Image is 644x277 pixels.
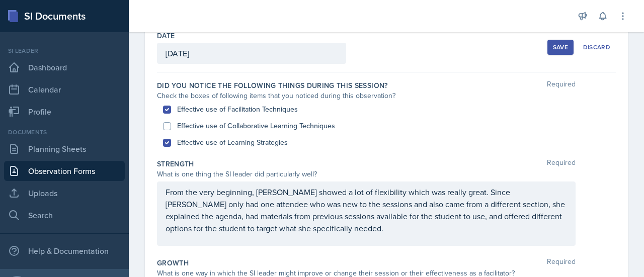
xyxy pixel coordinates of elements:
[177,121,335,131] label: Effective use of Collaborative Learning Techniques
[157,159,194,169] label: Strength
[4,241,125,261] div: Help & Documentation
[157,90,576,101] div: Check the boxes of following items that you noticed during this observation?
[578,40,616,55] button: Discard
[547,258,576,268] span: Required
[4,205,125,225] a: Search
[4,79,125,100] a: Calendar
[157,80,388,90] label: Did you notice the following things during this session?
[157,31,175,41] label: Date
[177,137,288,148] label: Effective use of Learning Strategies
[4,102,125,122] a: Profile
[4,161,125,181] a: Observation Forms
[157,169,576,179] div: What is one thing the SI leader did particularly well?
[583,43,610,51] div: Discard
[157,258,189,268] label: Growth
[547,80,576,90] span: Required
[4,57,125,77] a: Dashboard
[177,104,298,115] label: Effective use of Facilitation Techniques
[547,159,576,169] span: Required
[4,183,125,203] a: Uploads
[4,46,125,55] div: Si leader
[4,139,125,159] a: Planning Sheets
[547,40,574,55] button: Save
[553,43,568,51] div: Save
[166,186,567,234] p: From the very beginning, [PERSON_NAME] showed a lot of flexibility which was really great. Since ...
[4,128,125,137] div: Documents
